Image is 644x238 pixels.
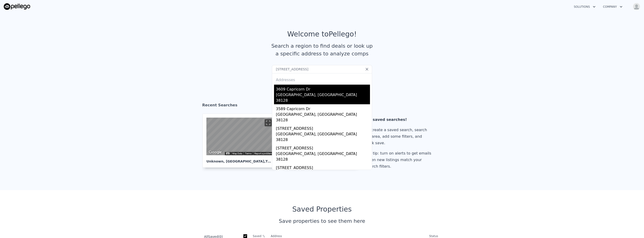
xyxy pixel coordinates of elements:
[202,205,442,213] div: Saved Properties
[276,112,370,124] div: [GEOGRAPHIC_DATA], [GEOGRAPHIC_DATA] 38128
[366,150,433,170] div: Pro tip: turn on alerts to get emails when new listings match your search filters.
[276,163,370,171] div: [STREET_ADDRESS]
[206,155,273,164] div: Unknown , [GEOGRAPHIC_DATA]
[226,152,229,154] button: Keyboard shortcuts
[633,3,640,10] img: avatar
[272,65,372,73] input: Search an address or region...
[276,151,370,163] div: [GEOGRAPHIC_DATA], [GEOGRAPHIC_DATA] 38128
[206,118,273,155] div: Street View
[208,149,223,155] img: Google
[287,30,357,38] div: Welcome to Pellego !
[366,116,433,123] div: No saved searches!
[276,85,370,92] div: 3609 Capricorn Dr
[276,104,370,112] div: 3589 Capricorn Dr
[208,149,223,155] a: Open this area in Google Maps (opens a new window)
[202,114,281,168] a: Map Unknown, [GEOGRAPHIC_DATA],TN 38016
[274,73,370,85] div: Addresses
[232,152,242,155] button: Map Data
[202,99,442,114] div: Recent Searches
[276,92,370,104] div: [GEOGRAPHIC_DATA], [GEOGRAPHIC_DATA] 38128
[254,152,272,155] a: Report a problem
[276,144,370,151] div: [STREET_ADDRESS]
[265,119,272,126] button: Toggle fullscreen view
[570,3,599,11] button: Solutions
[264,159,283,163] span: , TN 38016
[245,152,252,155] a: Terms
[276,131,370,144] div: [GEOGRAPHIC_DATA], [GEOGRAPHIC_DATA] 38128
[599,3,626,11] button: Company
[4,3,30,10] img: Pellego
[276,124,370,131] div: [STREET_ADDRESS]
[202,217,442,225] div: Save properties to see them here
[270,42,374,58] div: Search a region to find deals or look up a specific address to analyze comps
[366,127,433,146] div: To create a saved search, search an area, add some filters, and click save.
[206,118,273,155] div: Map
